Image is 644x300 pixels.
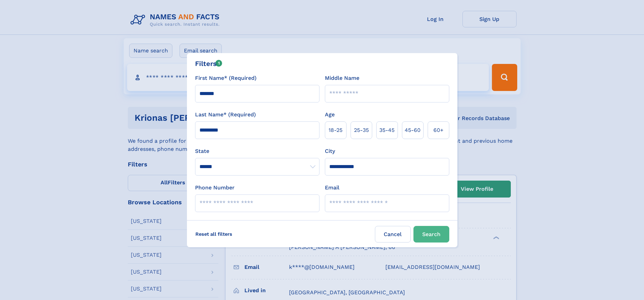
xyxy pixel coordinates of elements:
[405,126,421,134] span: 45‑60
[325,111,335,119] label: Age
[433,126,444,134] span: 60+
[329,126,342,134] span: 18‑25
[191,226,237,242] label: Reset all filters
[379,126,395,134] span: 35‑45
[195,74,257,82] label: First Name* (Required)
[195,59,222,69] div: Filters
[325,184,339,192] label: Email
[195,184,235,192] label: Phone Number
[354,126,369,134] span: 25‑35
[375,226,411,243] label: Cancel
[195,147,319,155] label: State
[325,74,359,82] label: Middle Name
[325,147,335,155] label: City
[195,111,256,119] label: Last Name* (Required)
[413,226,449,243] button: Search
